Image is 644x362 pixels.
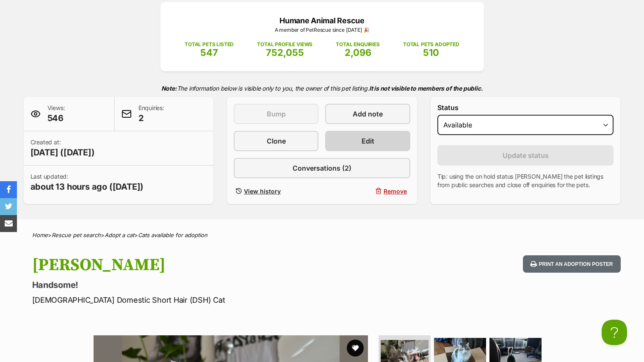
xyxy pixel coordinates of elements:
span: 2 [138,112,164,124]
p: Created at: [30,138,95,158]
span: Remove [384,187,407,196]
label: Status [437,104,614,111]
span: Bump [267,109,286,119]
p: Humane Animal Rescue [173,15,471,26]
p: The information below is visible only to you, the owner of this pet listing. [24,80,621,97]
a: Rescue pet search [52,232,101,238]
a: Conversations (2) [234,158,410,178]
button: Bump [234,104,318,124]
p: TOTAL PROFILE VIEWS [257,41,312,48]
p: Views: [47,104,65,124]
button: favourite [347,340,364,356]
a: Home [32,232,48,238]
p: Enquiries: [138,104,164,124]
span: 752,055 [266,47,304,58]
a: Add note [325,104,410,124]
p: Tip: using the on hold status [PERSON_NAME] the pet listings from public searches and close off e... [437,172,614,189]
p: A member of PetRescue since [DATE] 🎉 [173,26,471,34]
span: Add note [353,109,383,119]
div: > > > [11,232,633,238]
span: View history [244,187,281,196]
span: Clone [267,136,286,146]
a: Clone [234,131,318,151]
button: Remove [325,185,410,197]
span: 2,096 [345,47,371,58]
button: Update status [437,145,614,166]
h1: [PERSON_NAME] [32,255,390,275]
p: TOTAL PETS ADOPTED [403,41,459,48]
p: [DEMOGRAPHIC_DATA] Domestic Short Hair (DSH) Cat [32,294,390,306]
span: [DATE] ([DATE]) [30,146,95,158]
span: 546 [47,112,65,124]
a: View history [234,185,318,197]
iframe: Help Scout Beacon - Open [602,320,627,345]
button: Print an adoption poster [523,255,620,273]
a: Edit [325,131,410,151]
a: Adopt a cat [105,232,134,238]
span: Update status [503,150,549,160]
span: about 13 hours ago ([DATE]) [30,181,144,193]
p: Last updated: [30,172,144,193]
p: TOTAL PETS LISTED [185,41,234,48]
p: TOTAL ENQUIRIES [336,41,379,48]
span: Conversations (2) [293,163,351,173]
a: Cats available for adoption [138,232,207,238]
strong: It is not visible to members of the public. [369,85,483,92]
span: Edit [362,136,374,146]
span: 547 [200,47,218,58]
span: 510 [423,47,439,58]
p: Handsome! [32,279,390,291]
strong: Note: [161,85,177,92]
